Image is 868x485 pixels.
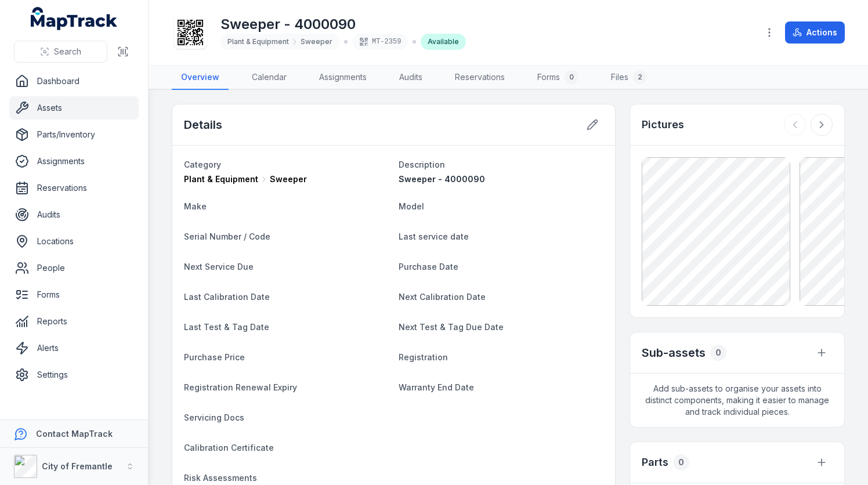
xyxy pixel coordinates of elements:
span: Search [54,46,81,57]
span: Description [399,160,445,169]
a: Reservations [446,66,514,90]
a: Alerts [9,336,139,360]
span: Calibration Certificate [184,443,274,453]
span: Last Test & Tag Date [184,322,269,332]
a: Locations [9,230,139,253]
span: Servicing Docs [184,412,244,422]
span: Serial Number / Code [184,231,270,241]
a: Reports [9,310,139,333]
span: Registration [399,352,448,362]
span: Add sub-assets to organise your assets into distinct components, making it easier to manage and t... [630,374,844,427]
div: 0 [565,70,578,84]
button: Actions [785,21,845,44]
span: Risk Assessments [184,473,257,483]
h1: Sweeper - 4000090 [220,15,466,34]
a: Settings [9,363,139,386]
span: Category [184,160,221,169]
h3: Pictures [642,117,684,133]
a: People [9,256,139,280]
strong: City of Fremantle [42,461,113,471]
a: Assignments [9,150,139,173]
span: Plant & Equipment [227,37,289,46]
a: Calendar [243,66,296,90]
span: Next Calibration Date [399,292,486,302]
a: MapTrack [31,7,118,30]
span: Sweeper [270,173,307,185]
span: Sweeper [301,37,332,46]
a: Forms0 [528,66,588,90]
h2: Sub-assets [642,345,706,361]
span: Purchase Price [184,352,245,362]
span: Sweeper - 4000090 [399,174,485,184]
div: MT-2359 [352,34,408,50]
div: 0 [710,345,726,361]
div: 0 [673,454,689,470]
a: Assignments [310,66,376,90]
a: Reservations [9,176,139,200]
a: Audits [390,66,432,90]
a: Audits [9,203,139,226]
button: Search [14,41,107,63]
span: Purchase Date [399,262,458,272]
span: Next Service Due [184,262,254,272]
h2: Details [184,117,222,133]
a: Parts/Inventory [9,123,139,146]
span: Registration Renewal Expiry [184,382,297,392]
span: Warranty End Date [399,382,474,392]
span: Last service date [399,231,469,241]
span: Last Calibration Date [184,292,270,302]
span: Make [184,201,207,211]
div: Available [421,34,466,50]
span: Next Test & Tag Due Date [399,322,504,332]
a: Assets [9,96,139,120]
span: Plant & Equipment [184,173,258,185]
a: Forms [9,283,139,306]
a: Overview [172,66,229,90]
strong: Contact MapTrack [36,429,113,439]
div: 2 [633,70,647,84]
span: Model [399,201,424,211]
a: Dashboard [9,70,139,93]
a: Files2 [602,66,656,90]
h3: Parts [642,454,668,470]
